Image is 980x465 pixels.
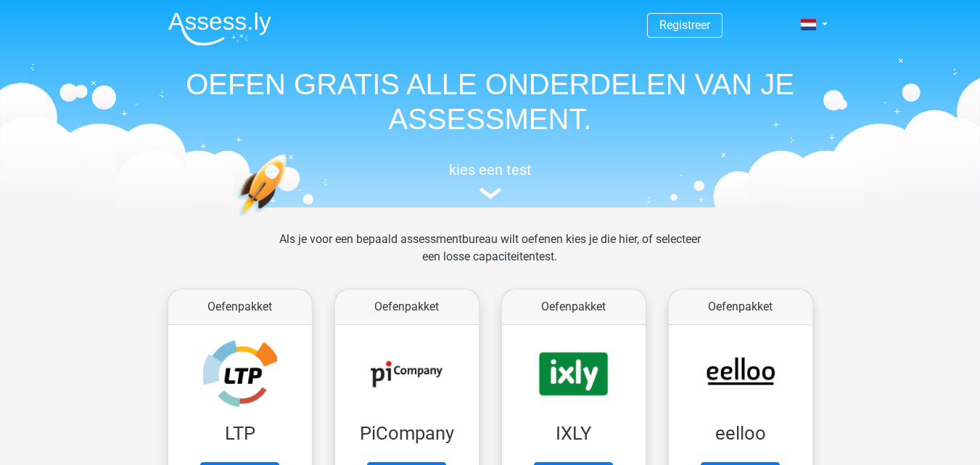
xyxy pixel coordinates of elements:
[236,154,343,285] img: oefenen
[157,67,824,136] h1: OEFEN GRATIS ALLE ONDERDELEN VAN JE ASSESSMENT.
[168,12,271,46] img: Assessly
[479,188,501,199] img: assessment
[157,161,824,199] a: kies een test
[157,161,824,178] h5: kies een test
[659,18,710,32] a: Registreer
[268,231,712,283] div: Als je voor een bepaald assessmentbureau wilt oefenen kies je die hier, of selecteer een losse ca...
